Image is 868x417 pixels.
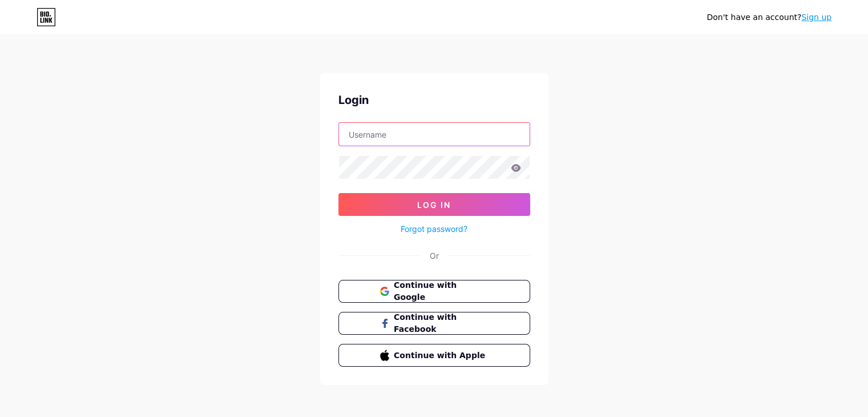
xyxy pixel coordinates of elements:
[394,350,488,362] span: Continue with Apple
[801,13,831,22] a: Sign up
[338,91,530,109] div: Login
[394,311,488,335] span: Continue with Facebook
[401,223,467,235] a: Forgot password?
[417,200,451,210] span: Log In
[394,279,488,303] span: Continue with Google
[338,193,530,216] button: Log In
[338,312,530,335] button: Continue with Facebook
[338,344,530,367] button: Continue with Apple
[706,11,831,23] div: Don't have an account?
[339,123,530,146] input: Username
[430,250,439,262] div: Or
[338,280,530,303] button: Continue with Google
